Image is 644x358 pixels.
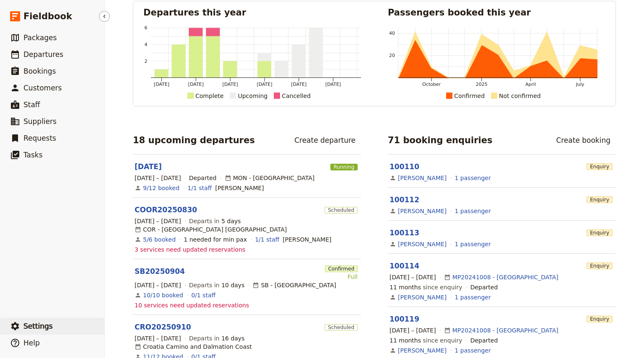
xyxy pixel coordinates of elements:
[23,33,57,42] span: Packages
[135,281,181,289] span: [DATE] – [DATE]
[455,240,491,248] a: View the passengers for this booking
[291,82,306,87] tspan: [DATE]
[390,283,462,291] span: since enquiry
[135,322,191,332] a: CRO20250910
[390,196,419,204] a: 100112
[325,273,358,281] div: Full
[325,207,358,214] span: Scheduled
[476,82,488,87] tspan: 2025
[455,293,491,301] a: View the passengers for this booking
[325,265,358,272] span: Confirmed
[390,229,419,237] a: 100113
[135,245,245,254] span: 3 services need updated reservations
[455,207,491,215] a: View the passengers for this booking
[221,335,244,342] span: 16 days
[325,324,358,331] span: Scheduled
[325,82,341,87] tspan: [DATE]
[238,91,267,101] div: Upcoming
[390,336,462,345] span: since enquiry
[145,25,148,31] tspan: 6
[23,100,40,109] span: Staff
[452,326,558,335] a: MP20241008 - [GEOGRAPHIC_DATA]
[221,218,241,224] span: 5 days
[455,174,491,182] a: View the passengers for this booking
[587,196,613,203] span: Enquiry
[133,134,255,147] h2: 18 upcoming departures
[330,164,358,170] span: Running
[135,301,249,309] span: 10 services need updated reservations
[282,91,311,101] div: Cancelled
[23,117,57,126] span: Suppliers
[145,59,148,64] tspan: 2
[587,316,613,322] span: Enquiry
[283,235,331,244] span: Lisa Marshall
[587,263,613,269] span: Enquiry
[143,291,183,299] a: View the bookings for this departure
[135,343,252,351] div: Croatia Camino and Dalmation Coast
[135,266,185,276] a: SB20250904
[23,50,63,59] span: Departures
[576,82,584,87] tspan: July
[454,91,485,101] div: Confirmed
[525,82,536,87] tspan: April
[255,235,279,244] a: 1/1 staff
[215,184,264,192] span: Rebecca Arnott
[23,10,72,23] span: Fieldbook
[499,91,541,101] div: Not confirmed
[191,291,216,299] a: 0/1 staff
[221,282,244,288] span: 10 days
[389,53,395,58] tspan: 20
[398,207,447,215] a: [PERSON_NAME]
[587,163,613,170] span: Enquiry
[145,42,148,47] tspan: 4
[388,134,493,147] h2: 71 booking enquiries
[23,322,53,330] span: Settings
[470,336,498,345] div: Departed
[189,174,217,182] div: Departed
[470,283,498,291] div: Departed
[195,91,223,101] div: Complete
[23,339,40,347] span: Help
[135,334,181,343] span: [DATE] – [DATE]
[252,281,336,289] div: SB - [GEOGRAPHIC_DATA]
[257,82,272,87] tspan: [DATE]
[289,133,361,147] a: Create departure
[143,184,179,192] a: View the bookings for this departure
[390,162,419,171] a: 100110
[398,293,447,301] a: [PERSON_NAME]
[390,315,419,323] a: 100119
[135,205,197,215] a: COOR20250830
[188,82,204,87] tspan: [DATE]
[23,84,62,92] span: Customers
[135,162,162,172] a: [DATE]
[398,174,447,182] a: [PERSON_NAME]
[143,6,361,19] h2: Departures this year
[143,235,176,244] a: View the bookings for this departure
[225,174,315,182] div: MON - [GEOGRAPHIC_DATA]
[99,11,110,22] button: Hide menu
[390,284,421,291] span: 11 months
[398,346,447,355] a: [PERSON_NAME]
[390,273,436,281] span: [DATE] – [DATE]
[452,273,558,281] a: MP20241008 - [GEOGRAPHIC_DATA]
[154,82,169,87] tspan: [DATE]
[388,6,605,19] h2: Passengers booked this year
[422,82,441,87] tspan: October
[551,133,616,147] a: Create booking
[390,337,421,344] span: 11 months
[23,134,56,142] span: Requests
[184,235,247,244] div: 1 needed for min pax
[187,184,212,192] a: 1/1 staff
[390,326,436,335] span: [DATE] – [DATE]
[135,217,181,225] span: [DATE] – [DATE]
[23,67,56,75] span: Bookings
[189,281,244,289] span: Departs in
[189,334,244,343] span: Departs in
[223,82,238,87] tspan: [DATE]
[587,229,613,236] span: Enquiry
[398,240,447,248] a: [PERSON_NAME]
[189,217,241,225] span: Departs in
[390,262,419,270] a: 100114
[455,346,491,355] a: View the passengers for this booking
[389,31,395,36] tspan: 40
